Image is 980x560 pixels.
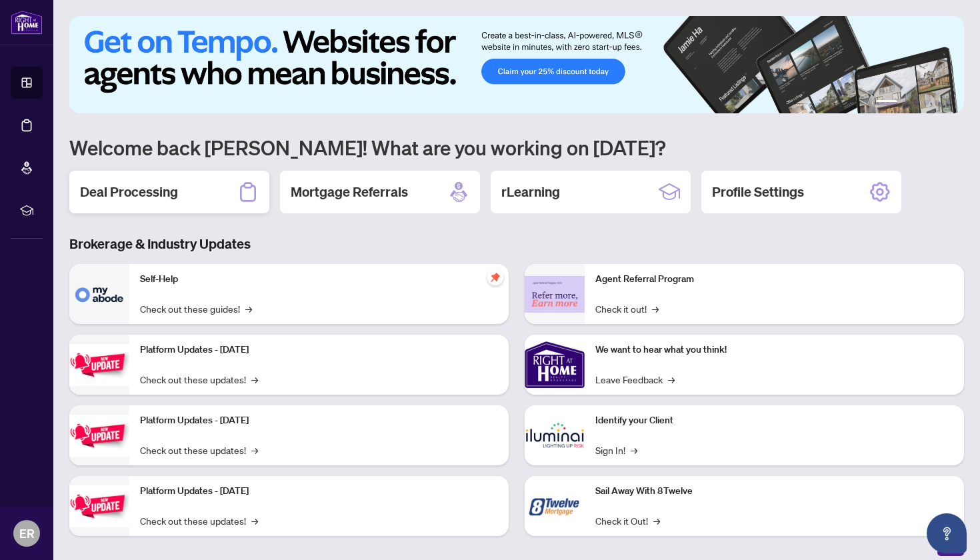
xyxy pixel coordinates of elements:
[69,485,129,527] img: Platform Updates - June 23, 2025
[595,413,953,428] p: Identify your Client
[69,264,129,324] img: Self-Help
[245,301,252,316] span: →
[19,524,35,543] span: ER
[913,100,919,105] button: 3
[251,372,258,387] span: →
[595,372,675,387] a: Leave Feedback→
[11,10,43,35] img: logo
[652,301,659,316] span: →
[69,235,964,253] h3: Brokerage & Industry Updates
[140,484,498,499] p: Platform Updates - [DATE]
[525,476,585,536] img: Sail Away With 8Twelve
[595,343,953,357] p: We want to hear what you think!
[595,443,637,457] a: Sign In!→
[595,513,660,528] a: Check it Out!→
[501,183,560,201] h2: rLearning
[251,443,258,457] span: →
[80,183,178,201] h2: Deal Processing
[935,100,940,105] button: 5
[903,100,908,105] button: 2
[69,415,129,457] img: Platform Updates - July 8, 2025
[140,372,258,387] a: Check out these updates!→
[595,301,659,316] a: Check it out!→
[140,301,252,316] a: Check out these guides!→
[251,513,258,528] span: →
[525,335,585,395] img: We want to hear what you think!
[945,100,951,105] button: 6
[140,272,498,287] p: Self-Help
[487,269,503,285] span: pushpin
[924,100,929,105] button: 4
[712,183,804,201] h2: Profile Settings
[595,272,953,287] p: Agent Referral Program
[291,183,408,201] h2: Mortgage Referrals
[525,405,585,465] img: Identify your Client
[631,443,637,457] span: →
[140,513,258,528] a: Check out these updates!→
[69,16,964,113] img: Slide 0
[69,344,129,386] img: Platform Updates - July 21, 2025
[525,276,585,313] img: Agent Referral Program
[140,343,498,357] p: Platform Updates - [DATE]
[140,413,498,428] p: Platform Updates - [DATE]
[927,513,967,553] button: Open asap
[69,135,964,160] h1: Welcome back [PERSON_NAME]! What are you working on [DATE]?
[140,443,258,457] a: Check out these updates!→
[876,100,897,105] button: 1
[668,372,675,387] span: →
[595,484,953,499] p: Sail Away With 8Twelve
[653,513,660,528] span: →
